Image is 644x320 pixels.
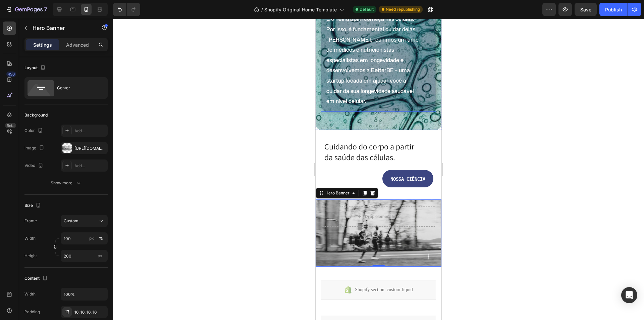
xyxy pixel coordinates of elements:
div: [URL][DOMAIN_NAME] [74,145,106,151]
div: 16, 16, 16, 16 [74,309,106,315]
button: Show more [24,177,108,189]
p: Settings [33,41,52,48]
p: Hero Banner [33,24,90,32]
div: px [89,235,94,241]
div: Undo/Redo [113,3,140,16]
div: Layout [24,63,47,73]
span: Default [360,6,374,12]
div: Beta [5,123,16,128]
div: 450 [6,72,16,77]
div: Add... [74,128,106,134]
input: px% [61,232,108,244]
span: px [98,253,102,258]
p: [PERSON_NAME], reunimos um time de médicos e nutricionistas especialistas em longevidade e desenv... [11,16,104,88]
div: Width [24,291,36,297]
button: Custom [61,215,108,227]
span: NOSSA CIÊNCIA [75,156,110,164]
button: Publish [599,3,628,16]
div: Add... [74,163,106,169]
div: Drop element here [49,195,85,200]
div: Publish [605,6,622,13]
div: Show more [51,180,82,186]
img: gempages_583458682289783448-d2719adb-9edb-4415-80e8-a369b4e29a8d.svg [112,235,114,241]
input: Auto [61,288,107,300]
span: / [261,6,263,13]
label: Height [24,253,37,259]
input: px [61,250,108,262]
span: Shopify section: custom-liquid [39,267,97,275]
div: Image [24,144,46,153]
div: Video [24,161,45,170]
span: Save [580,7,591,12]
div: Color [24,126,44,135]
div: Center [57,80,98,96]
div: Hero Banner [8,171,35,177]
div: Open Intercom Messenger [621,287,637,303]
div: % [99,235,103,241]
div: Padding [24,309,40,315]
h2: Cuidando do corpo a partir da saúde das células. [8,122,118,144]
label: Frame [24,218,37,224]
button: % [88,234,96,242]
button: 7 [3,3,50,16]
span: Shopify Original Home Template [264,6,337,13]
span: Custom [64,218,78,224]
span: Need republishing [386,6,420,12]
div: Content [24,274,49,283]
iframe: To enrich screen reader interactions, please activate Accessibility in Grammarly extension settings [316,19,441,320]
div: Background [24,112,48,118]
button: Save [575,3,597,16]
p: Advanced [66,41,89,48]
p: 7 [44,5,47,13]
label: Width [24,235,36,241]
button: <p><span style="font-size:14px;">NOSSA CIÊNCIA</span></p> [67,151,118,169]
button: px [97,234,105,242]
div: Size [24,201,42,210]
